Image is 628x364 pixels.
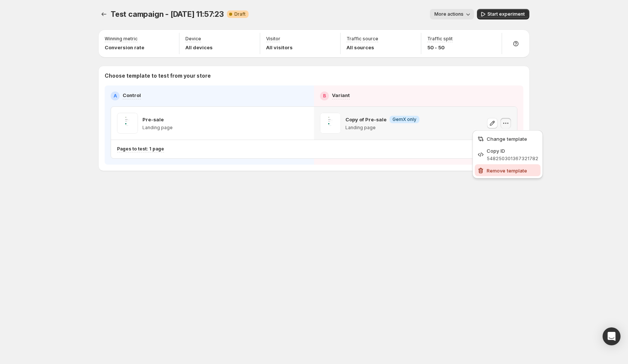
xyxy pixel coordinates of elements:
p: Conversion rate [105,44,144,51]
span: More actions [434,11,464,17]
button: Copy ID548250301367321782 [475,145,541,164]
p: Visitor [266,36,280,42]
span: Test campaign - [DATE] 11:57:23 [111,10,224,19]
p: Traffic source [347,36,378,42]
img: Copy of Pre-sale [320,113,341,134]
span: GemX only [392,116,416,122]
button: Start experiment [477,9,529,19]
p: Device [185,36,201,42]
p: Control [123,91,141,99]
p: Choose template to test from your store [105,72,523,80]
div: Copy ID [487,147,538,155]
span: Start experiment [487,11,525,17]
button: More actions [430,9,474,19]
button: Remove template [475,164,541,176]
p: Copy of Pre-sale [345,116,387,123]
p: Winning metric [105,36,138,42]
p: Landing page [142,125,173,131]
span: Change template [487,136,527,142]
p: Pre-sale [142,116,164,123]
div: Open Intercom Messenger [603,327,621,345]
p: All devices [185,44,213,51]
p: Variant [332,91,350,99]
span: Draft [234,11,246,17]
p: Traffic split [427,36,453,42]
button: Experiments [99,9,109,19]
img: Pre-sale [117,113,138,134]
h2: B [323,93,326,99]
p: All visitors [266,44,293,51]
p: All sources [347,44,378,51]
p: Landing page [345,125,419,131]
p: 50 - 50 [427,44,453,51]
span: 548250301367321782 [487,156,538,161]
span: Remove template [487,168,527,174]
p: Pages to test: 1 page [117,146,164,152]
button: Change template [475,133,541,144]
h2: A [114,93,117,99]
